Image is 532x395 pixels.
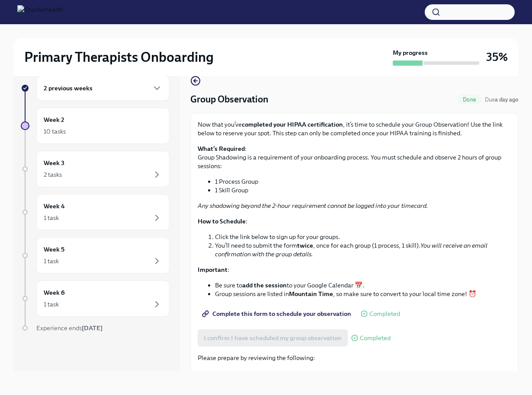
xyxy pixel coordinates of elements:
[44,300,59,309] div: 1 task
[198,202,428,210] em: Any shadowing beyond the 2-hour requirement cannot be logged into your timecard.
[44,170,62,179] div: 2 tasks
[44,201,65,211] h6: Week 4
[215,290,511,298] li: Group sessions are listed in , so make sure to convert to your local time zone! ⏰
[44,158,64,168] h6: Week 3
[82,324,103,332] strong: [DATE]
[486,49,508,65] h3: 35%
[21,194,170,230] a: Week 41 task
[242,121,343,128] strong: completed your HIPAA certification
[204,309,351,318] span: Complete this form to schedule your observation
[44,245,64,254] h6: Week 5
[393,48,428,57] strong: My progress
[44,213,59,222] div: 1 task
[215,177,511,186] li: 1 Process Group
[215,186,511,194] li: 1 Skill Group
[21,280,170,317] a: Week 61 task
[242,281,287,289] strong: add the session
[21,108,170,144] a: Week 210 tasks
[215,233,511,241] li: Click the link below to sign up for your groups.
[44,83,93,93] h6: 2 previous weeks
[36,324,103,332] span: Experience ends
[44,127,66,136] div: 10 tasks
[215,241,511,258] li: You’ll need to submit the form , once for each group (1 process, 1 skill).
[198,145,245,153] strong: What’s Required
[198,265,511,274] p: :
[44,257,59,265] div: 1 task
[21,151,170,187] a: Week 32 tasks
[369,311,400,317] span: Completed
[36,76,170,101] div: 2 previous weeks
[24,48,214,66] h2: Primary Therapists Onboarding
[190,93,269,106] h4: Group Observation
[198,120,511,137] p: Now that you’ve , it’s time to schedule your Group Observation! Use the link below to reserve you...
[198,217,511,226] p: :
[360,335,391,341] span: Completed
[215,281,511,290] li: Be sure to to your Google Calendar 📅.
[485,96,518,104] span: August 10th, 2025 10:00
[458,96,481,103] span: Done
[44,288,65,297] h6: Week 6
[21,237,170,274] a: Week 51 task
[495,96,518,103] strong: a day ago
[198,305,357,322] a: Complete this form to schedule your observation
[297,242,313,249] strong: twice
[198,266,228,274] strong: Important
[198,217,246,225] strong: How to Schedule
[289,290,333,298] strong: Mountain Time
[485,96,518,103] span: Due
[44,115,64,124] h6: Week 2
[17,5,63,19] img: CharlieHealth
[198,144,511,170] p: : Group Shadowing is a requirement of your onboarding process. You must schedule and observe 2 ho...
[198,354,511,362] p: Please prepare by reviewing the following:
